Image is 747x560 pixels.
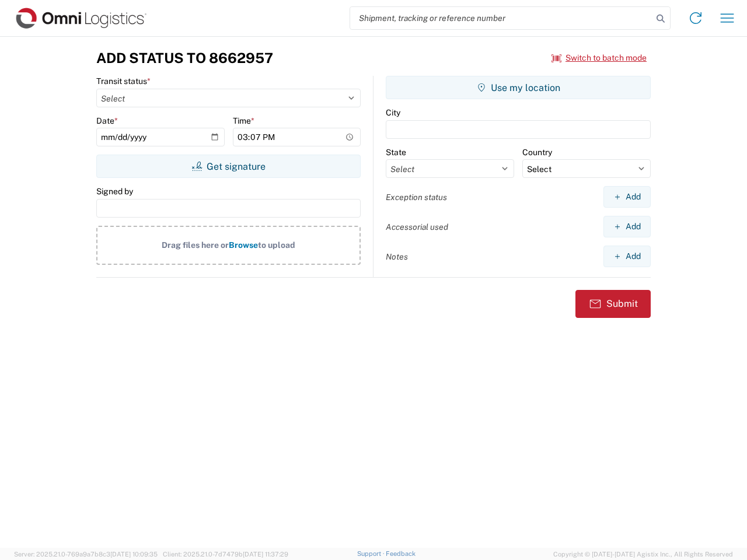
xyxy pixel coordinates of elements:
[110,551,158,558] span: [DATE] 10:09:35
[522,147,552,157] label: Country
[386,550,416,557] a: Feedback
[14,551,158,558] span: Server: 2025.21.0-769a9a7b8c3
[258,240,295,250] span: to upload
[233,116,254,126] label: Time
[96,50,273,66] h3: Add Status to 8662957
[386,76,651,99] button: Use my location
[386,107,400,118] label: City
[229,240,258,250] span: Browse
[551,48,647,68] button: Switch to batch mode
[243,551,288,558] span: [DATE] 11:37:29
[603,186,651,208] button: Add
[553,549,733,559] span: Copyright © [DATE]-[DATE] Agistix Inc., All Rights Reserved
[386,222,448,232] label: Accessorial used
[162,240,229,250] span: Drag files here or
[357,550,386,557] a: Support
[386,192,447,202] label: Exception status
[386,147,406,157] label: State
[603,216,651,237] button: Add
[96,186,133,197] label: Signed by
[386,251,408,262] label: Notes
[163,551,288,558] span: Client: 2025.21.0-7d7479b
[96,155,361,178] button: Get signature
[603,246,651,267] button: Add
[575,290,651,318] button: Submit
[350,7,652,29] input: Shipment, tracking or reference number
[96,116,118,126] label: Date
[96,76,151,86] label: Transit status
